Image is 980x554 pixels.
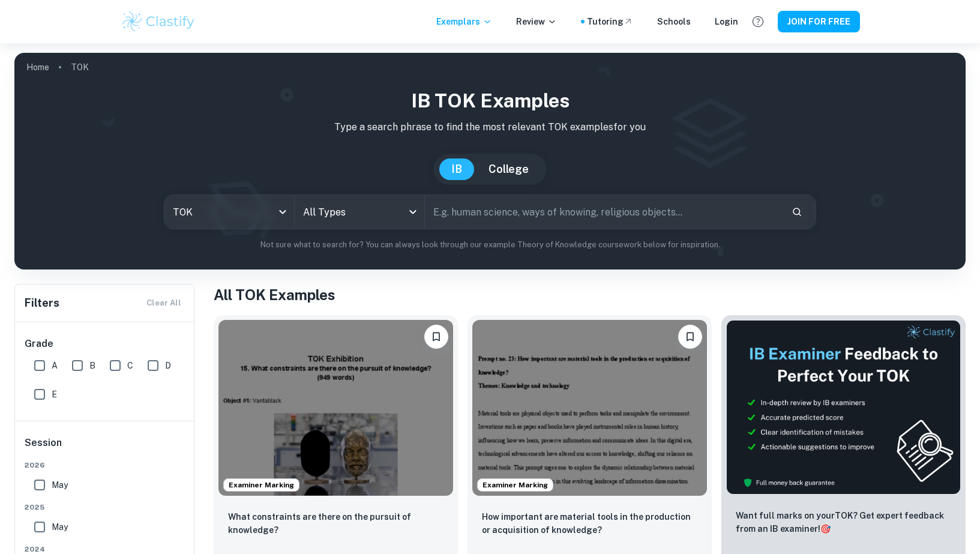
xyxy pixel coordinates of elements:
button: Search [787,202,807,222]
p: Not sure what to search for? You can always look through our example Theory of Knowledge coursewo... [24,239,956,251]
span: 2026 [25,460,185,471]
p: How important are material tools in the production or acquisition of knowledge? [482,510,697,537]
img: Clastify logo [121,10,197,34]
h6: Session [25,436,185,460]
p: Type a search phrase to find the most relevant TOK examples for you [24,120,956,134]
p: Exemplars [436,15,492,28]
p: What constraints are there on the pursuit of knowledge? [228,510,443,537]
a: Schools [657,15,691,28]
span: A [52,359,58,372]
a: Tutoring [587,15,633,28]
button: IB [439,158,474,180]
button: Help and Feedback [748,11,768,32]
span: May [52,478,68,492]
button: JOIN FOR FREE [778,11,860,32]
span: E [52,388,57,401]
img: TOK Exhibition example thumbnail: What constraints are there on the pursui [218,320,453,496]
img: TOK Exhibition example thumbnail: How important are material tools in the [472,320,707,496]
span: D [165,359,171,372]
span: Examiner Marking [224,480,299,490]
h1: All TOK Examples [214,284,966,306]
img: profile cover [14,53,966,269]
span: 🎯 [820,524,831,534]
span: May [52,520,68,534]
h6: Filters [25,295,59,312]
p: Review [516,15,557,28]
span: C [127,359,133,372]
span: 2025 [25,502,185,513]
a: Login [715,15,738,28]
span: B [89,359,95,372]
button: College [476,158,541,180]
span: Examiner Marking [478,480,553,490]
p: TOK [71,61,89,74]
h6: Grade [25,337,185,351]
p: Want full marks on your TOK ? Get expert feedback from an IB examiner! [736,509,951,535]
input: E.g. human science, ways of knowing, religious objects... [425,195,782,229]
button: Please log in to bookmark exemplars [678,325,702,349]
div: TOK [164,195,294,229]
img: Thumbnail [726,320,961,495]
h1: IB TOK examples [24,86,956,115]
div: All Types [295,195,424,229]
button: Please log in to bookmark exemplars [424,325,448,349]
a: Home [26,59,49,76]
